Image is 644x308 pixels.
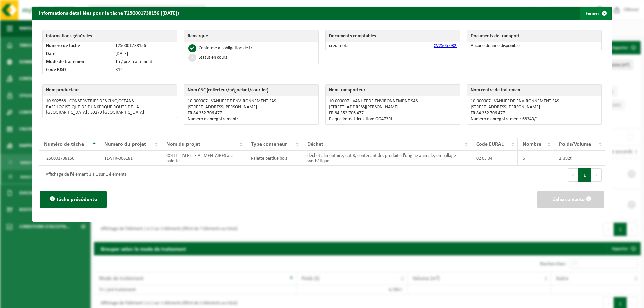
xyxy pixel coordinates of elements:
[187,99,315,104] p: 10-000007 - VANHEEDE ENVIRONNEMENT SAS
[184,30,318,42] th: Remarque
[537,191,604,208] button: Tâche suivante
[434,43,457,48] a: CV2505-032
[99,151,161,166] td: TL-VFR-006181
[471,117,598,122] p: Numéro d’enregistrement: 68343/1
[39,151,99,166] td: T250001738156
[246,151,302,166] td: Palette perdue bois
[43,85,177,96] th: Nom producteur
[326,85,460,96] th: Nom transporteur
[591,168,602,182] button: Next
[187,105,315,110] p: [STREET_ADDRESS][PERSON_NAME]
[112,66,177,74] td: R12
[251,142,287,147] span: Type conteneur
[43,50,112,58] td: Date
[329,105,457,110] p: [STREET_ADDRESS][PERSON_NAME]
[42,169,126,181] div: Affichage de l'élément 1 à 1 sur 1 éléments
[467,42,601,50] td: Aucune donnée disponible
[580,7,611,20] button: Fermer
[46,99,173,104] p: 10-902568 - CONSERVERIES DES CINQ OCEANS
[329,111,457,116] p: FR 84 352 706 477
[471,105,598,110] p: [STREET_ADDRESS][PERSON_NAME]
[104,142,146,147] span: Numéro du projet
[518,151,554,166] td: 6
[568,168,578,182] button: Previous
[329,99,457,104] p: 10-000007 - VANHEEDE ENVIRONNEMENT SAS
[471,151,518,166] td: 02 03 04
[329,117,457,122] p: Plaque immatriculation: GG473RL
[554,151,605,166] td: 2,392t
[476,142,504,147] span: Code EURAL
[187,117,315,122] p: Numéro d’enregistrement:
[46,105,173,115] p: BASE LOGISTIQUE DE DUNKERQUE ROUTE DE LA [GEOGRAPHIC_DATA] , 59279 [GEOGRAPHIC_DATA]
[199,46,253,51] div: Conforme à l’obligation de tri
[43,66,112,74] td: Code R&D
[559,142,591,147] span: Poids/Volume
[326,30,460,42] th: Documents comptables
[551,197,585,202] span: Tâche suivante
[471,111,598,116] p: FR 84 352 706 477
[43,30,177,42] th: Informations générales
[184,85,318,96] th: Nom CNC (collecteur/négociant/courtier)
[43,42,112,50] td: Numéro de tâche
[112,42,177,50] td: T250001738156
[199,55,227,60] div: Statut en cours
[166,142,200,147] span: Nom du projet
[302,151,472,166] td: déchet alimentaire, cat 3, contenant des produits d'origine animale, emballage synthétique
[112,50,177,58] td: [DATE]
[32,7,186,19] h2: Informations détaillées pour la tâche T250001738156 ([DATE])
[40,191,107,208] button: Tâche précédente
[467,85,601,96] th: Nom centre de traitement
[44,142,84,147] span: Numéro de tâche
[161,151,246,166] td: COLLI - PALETTE ALIMENTAIRES à la palette
[578,168,591,182] button: 1
[471,99,598,104] p: 10-000007 - VANHEEDE ENVIRONNEMENT SAS
[467,30,587,42] th: Documents de transport
[523,142,541,147] span: Nombre
[43,58,112,66] td: Mode de traitement
[112,58,177,66] td: Tri / pré-traitement
[56,197,97,202] span: Tâche précédente
[187,111,315,116] p: FR 84 352 706 477
[307,142,323,147] span: Déchet
[326,42,389,50] td: creditnota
